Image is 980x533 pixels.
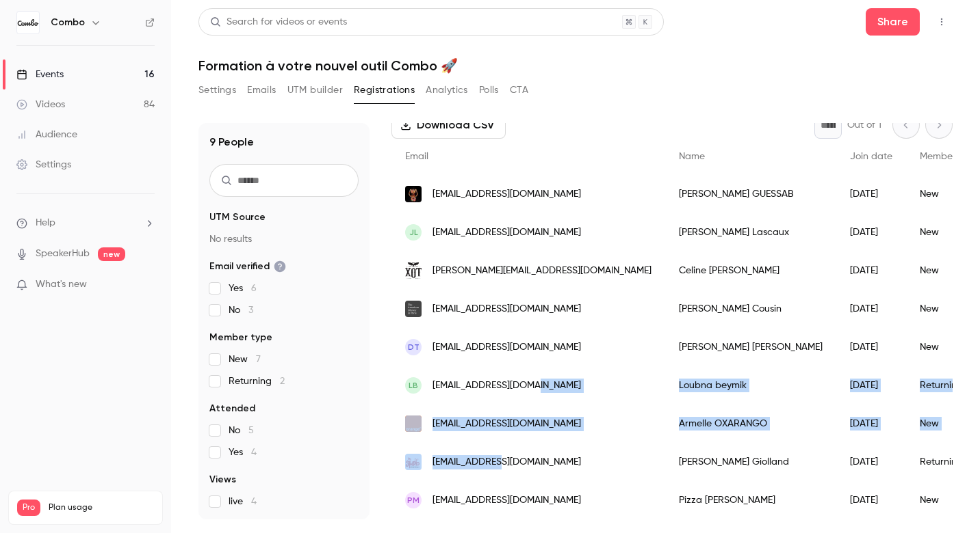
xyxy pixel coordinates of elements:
span: Member type [920,152,979,161]
span: JL [409,226,418,238]
button: UTM builder [287,79,343,101]
div: [DATE] [836,443,906,481]
span: What's new [36,277,87,292]
span: live [229,495,257,508]
span: [EMAIL_ADDRESS][DOMAIN_NAME] [433,455,581,469]
div: Search for videos or events [210,15,347,29]
span: [EMAIL_ADDRESS][DOMAIN_NAME] [433,225,581,240]
a: SpeakerHub [36,247,90,261]
div: [DATE] [836,290,906,328]
img: le-xot.fr [405,262,422,279]
span: New [229,353,261,366]
span: 4 [251,497,257,506]
div: [PERSON_NAME] GUESSAB [665,175,836,213]
div: [DATE] [836,213,906,251]
span: Pro [17,500,40,516]
span: Views [209,473,236,487]
div: [DATE] [836,366,906,405]
img: studiocine.com [405,454,422,470]
button: CTA [510,79,528,101]
button: Share [866,8,920,36]
span: 2 [280,377,285,386]
span: UTM Source [209,210,266,224]
span: [EMAIL_ADDRESS][DOMAIN_NAME] [433,340,581,355]
h6: Combo [51,16,85,29]
span: Member type [209,331,272,344]
div: [DATE] [836,251,906,290]
span: 6 [251,284,257,293]
button: Download CSV [391,111,506,139]
div: [PERSON_NAME] Lascaux [665,213,836,251]
span: [EMAIL_ADDRESS][DOMAIN_NAME] [433,302,581,316]
button: Emails [247,79,276,101]
span: 5 [248,426,254,435]
button: Settings [198,79,236,101]
span: Name [679,152,705,161]
div: Pizza [PERSON_NAME] [665,481,836,519]
p: Out of 1 [847,118,881,132]
button: Analytics [426,79,468,101]
img: wanadoo.fr [405,415,422,432]
span: 7 [256,355,261,364]
span: Lb [409,379,418,392]
div: Celine [PERSON_NAME] [665,251,836,290]
div: Settings [16,158,71,172]
span: Plan usage [49,502,154,513]
span: [EMAIL_ADDRESS][DOMAIN_NAME] [433,417,581,431]
div: Audience [16,128,77,141]
span: [EMAIL_ADDRESS][DOMAIN_NAME] [433,379,581,393]
span: Attended [209,402,255,415]
div: [DATE] [836,328,906,366]
span: 3 [248,305,253,315]
div: [PERSON_NAME] [PERSON_NAME] [665,328,836,366]
span: Email verified [209,260,286,273]
span: PM [407,494,420,506]
div: [DATE] [836,405,906,443]
span: [EMAIL_ADDRESS][DOMAIN_NAME] [433,493,581,508]
span: Join date [850,152,892,161]
div: [DATE] [836,175,906,213]
span: [EMAIL_ADDRESS][DOMAIN_NAME] [433,187,581,202]
span: No [229,424,254,437]
span: DT [408,341,420,353]
span: Yes [229,446,257,459]
h1: 9 People [209,134,254,150]
span: 4 [251,448,257,457]
span: Returning [229,374,285,388]
img: miss-ko.com [405,186,422,202]
span: Email [405,152,428,161]
div: Events [16,68,64,81]
span: Help [36,216,55,230]
iframe: Noticeable Trigger [138,279,155,291]
h1: Formation à votre nouvel outil Combo 🚀 [198,57,953,74]
div: [PERSON_NAME] Giolland [665,443,836,481]
img: Combo [17,12,39,33]
span: [PERSON_NAME][EMAIL_ADDRESS][DOMAIN_NAME] [433,264,652,278]
p: No results [209,232,359,246]
div: Loubna beymik [665,366,836,405]
button: Registrations [354,79,415,101]
div: Armelle OXARANGO [665,405,836,443]
div: [DATE] [836,481,906,519]
li: help-dropdown-opener [16,216,155,230]
span: new [98,247,125,261]
img: americanlibraryinparis.org [405,301,422,317]
button: Polls [479,79,499,101]
span: No [229,303,253,317]
div: Videos [16,98,65,111]
div: [PERSON_NAME] Cousin [665,290,836,328]
span: Yes [229,282,257,295]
